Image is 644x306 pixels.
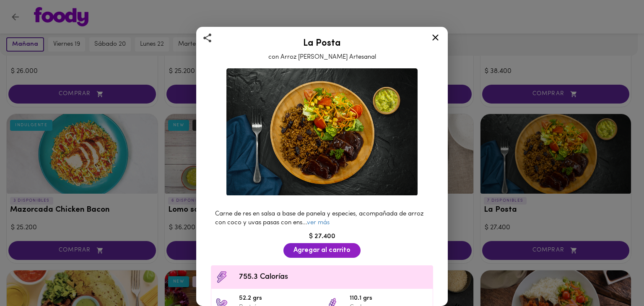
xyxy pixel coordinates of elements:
[239,272,428,283] span: 755.3 Calorías
[226,68,418,196] img: La Posta
[283,243,361,258] button: Agregar al carrito
[215,211,423,226] span: Carne de res en salsa a base de panela y especies, acompañada de arroz con coco y uvas pasas con ...
[307,220,330,226] a: ver más
[595,257,636,298] iframe: Messagebird Livechat Widget
[239,294,318,303] span: 52.2 grs
[268,54,376,60] span: con Arroz [PERSON_NAME] Artesanal
[216,271,228,283] img: Contenido calórico
[207,232,437,241] div: $ 27.400
[293,246,351,254] span: Agregar al carrito
[350,294,428,303] span: 110.1 grs
[207,39,437,49] h2: La Posta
